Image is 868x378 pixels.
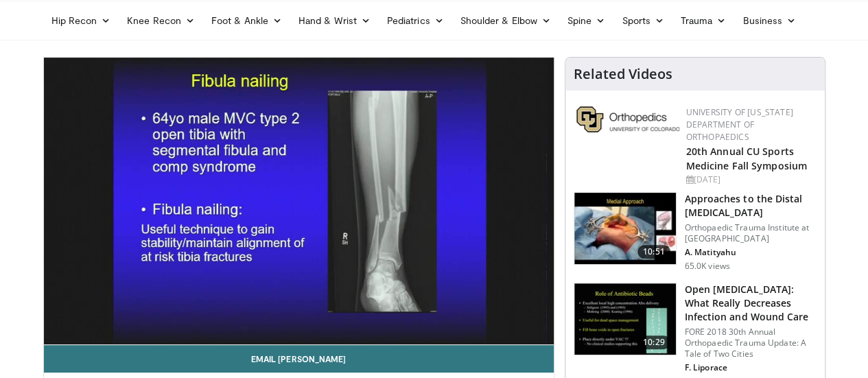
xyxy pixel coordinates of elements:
h3: Approaches to the Distal [MEDICAL_DATA] [685,192,817,220]
span: 10:51 [637,245,670,259]
video-js: Video Player [44,58,554,345]
p: Orthopaedic Trauma Institute at [GEOGRAPHIC_DATA] [685,222,817,244]
a: Business [734,7,804,34]
a: Knee Recon [119,7,203,34]
a: Shoulder & Elbow [452,7,559,34]
a: Hand & Wrist [290,7,379,34]
a: University of [US_STATE] Department of Orthopaedics [686,106,793,143]
p: 65.0K views [685,261,730,272]
img: d5ySKFN8UhyXrjO34xMDoxOjBrO-I4W8_9.150x105_q85_crop-smart_upscale.jpg [574,193,676,264]
p: F. Liporace [685,362,817,373]
a: 20th Annual CU Sports Medicine Fall Symposium [686,145,807,172]
p: FORE 2018 30th Annual Orthopaedic Trauma Update: A Tale of Two Cities [685,327,817,359]
p: A. Matityahu [685,247,817,258]
div: [DATE] [686,174,814,186]
a: Foot & Ankle [203,7,290,34]
h4: Related Videos [574,66,672,82]
a: Pediatrics [379,7,452,34]
a: Email [PERSON_NAME] [44,345,554,373]
span: 10:29 [637,335,670,349]
a: Trauma [672,7,735,34]
a: Spine [559,7,613,34]
img: ded7be61-cdd8-40fc-98a3-de551fea390e.150x105_q85_crop-smart_upscale.jpg [574,283,676,355]
a: 10:51 Approaches to the Distal [MEDICAL_DATA] Orthopaedic Trauma Institute at [GEOGRAPHIC_DATA] A... [574,192,817,272]
img: 355603a8-37da-49b6-856f-e00d7e9307d3.png.150x105_q85_autocrop_double_scale_upscale_version-0.2.png [576,106,679,132]
a: Sports [613,7,672,34]
a: Hip Recon [43,7,119,34]
h3: Open [MEDICAL_DATA]: What Really Decreases Infection and Wound Care [685,283,817,324]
